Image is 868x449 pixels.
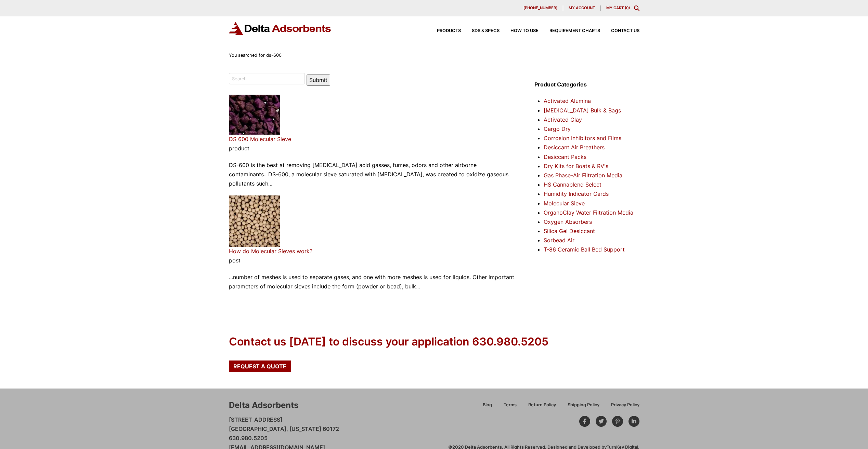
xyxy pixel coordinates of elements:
span: Contact Us [611,29,639,33]
div: Contact us [DATE] to discuss your application 630.980.5205 [229,334,548,350]
p: post [229,256,514,265]
a: Sorbead Air [544,237,574,244]
h4: Product Categories [534,80,639,89]
a: Cargo Dry [544,125,571,132]
a: OrganoClay Water Filtration Media [544,209,633,216]
div: Delta Adsorbents [229,399,298,411]
span: Shipping Policy [568,403,599,407]
div: Toggle Modal Content [634,5,639,11]
span: Products [437,29,461,33]
a: Molecular Sieve [544,200,585,207]
a: Shipping Policy [562,401,605,413]
a: Gas Phase-Air Filtration Media [544,172,622,179]
a: SDS & SPECS [461,29,500,33]
p: DS-600 is the best at removing [MEDICAL_DATA] acid gasses, fumes, odors and other airborne contam... [229,161,514,189]
a: How do Molecular Sieves work? [229,248,312,255]
a: How to Use [500,29,539,33]
a: Requirement Charts [539,29,600,33]
a: Request a Quote [229,360,291,372]
span: Terms [504,403,517,407]
p: product [229,144,514,153]
a: My Cart (0) [606,5,630,10]
a: Activated Alumina [544,97,591,104]
p: ...number of meshes is used to separate gases, and one with more meshes is used for liquids. Othe... [229,273,514,291]
a: Privacy Policy [605,401,639,413]
input: Search [229,73,305,84]
a: Desiccant Packs [544,153,586,160]
a: Products [426,29,461,33]
a: Corrosion Inhibitors and Films [544,135,621,141]
a: Humidity Indicator Cards [544,190,609,197]
span: Blog [483,403,492,407]
a: Dry Kits for Boats & RV's [544,163,608,169]
img: Delta Adsorbents [229,22,332,35]
a: Silica Gel Desiccant [544,228,595,234]
span: Return Policy [528,403,556,407]
span: My account [569,6,595,10]
a: [PHONE_NUMBER] [518,5,563,11]
span: Privacy Policy [611,403,639,407]
a: Oxygen Absorbers [544,218,592,225]
span: SDS & SPECS [472,29,500,33]
a: Return Policy [522,401,562,413]
a: HS Cannablend Select [544,181,601,188]
a: Activated Clay [544,116,582,123]
a: Contact Us [600,29,639,33]
a: Terms [498,401,522,413]
span: [PHONE_NUMBER] [523,6,557,10]
a: DS 600 Molecular Sieve [229,136,291,142]
a: [MEDICAL_DATA] Bulk & Bags [544,107,621,114]
a: Desiccant Air Breathers [544,144,605,151]
span: Requirement Charts [549,29,600,33]
a: Blog [477,401,498,413]
span: 0 [626,5,629,10]
a: My account [563,5,601,11]
button: Submit [307,74,330,86]
img: Molecular Sieve [229,195,280,247]
a: T-86 Ceramic Ball Bed Support [544,246,625,253]
span: Request a Quote [233,364,286,369]
span: You searched for ds-600 [229,53,282,58]
span: How to Use [510,29,539,33]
